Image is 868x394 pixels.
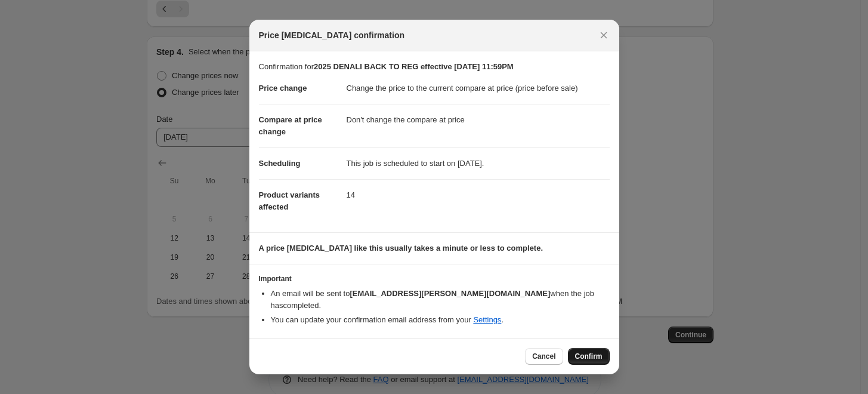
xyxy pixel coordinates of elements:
span: Compare at price change [259,115,322,136]
b: A price [MEDICAL_DATA] like this usually takes a minute or less to complete. [259,244,543,253]
dd: Change the price to the current compare at price (price before sale) [347,73,610,104]
span: Price [MEDICAL_DATA] confirmation [259,29,405,41]
b: 2025 DENALI BACK TO REG effective [DATE] 11:59PM [314,62,514,71]
dd: This job is scheduled to start on [DATE]. [347,147,610,179]
dd: 14 [347,179,610,211]
span: Confirm [575,352,603,361]
a: Settings [473,315,501,324]
span: Cancel [532,352,555,361]
span: Price change [259,84,307,93]
span: Product variants affected [259,190,320,211]
dd: Don't change the compare at price [347,104,610,136]
li: An email will be sent to when the job has completed . [271,288,610,312]
button: Confirm [568,348,610,365]
li: You can update your confirmation email address from your . [271,314,610,326]
p: Confirmation for [259,61,610,73]
b: [EMAIL_ADDRESS][PERSON_NAME][DOMAIN_NAME] [350,289,550,298]
h3: Important [259,274,610,284]
button: Cancel [525,348,563,365]
span: Scheduling [259,159,301,168]
button: Close [595,27,612,44]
